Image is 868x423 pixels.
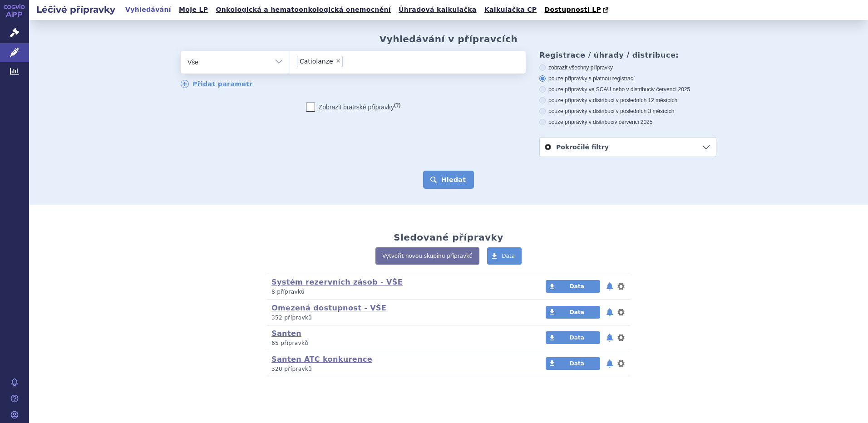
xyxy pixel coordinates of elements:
[502,253,515,259] span: Data
[176,4,211,16] a: Moje LP
[345,55,398,67] input: Catiolanze
[546,306,600,319] a: Data
[300,58,333,64] span: Catiolanze
[375,247,479,265] a: Vytvořit novou skupinu přípravků
[423,171,474,189] button: Hledat
[539,108,716,115] label: pouze přípravky v distribuci v posledních 3 měsících
[271,289,305,295] span: 8 přípravků
[271,329,301,338] a: Santen
[542,4,613,16] a: Dostupnosti LP
[616,281,626,292] button: nastavení
[394,232,503,243] h2: Sledované přípravky
[271,304,386,312] a: Omezená dostupnost - VŠE
[570,360,584,367] span: Data
[306,103,401,112] label: Zobrazit bratrské přípravky
[616,307,626,318] button: nastavení
[546,280,600,293] a: Data
[539,97,716,104] label: pouze přípravky v distribuci v posledních 12 měsících
[335,58,341,64] span: ×
[605,332,614,343] button: notifikace
[546,331,600,344] a: Data
[616,358,626,369] button: nastavení
[271,315,312,321] span: 352 přípravků
[546,357,600,370] a: Data
[29,3,123,16] h2: Léčivé přípravky
[540,138,716,157] a: Pokročilé filtry
[271,366,312,372] span: 320 přípravků
[570,283,584,290] span: Data
[487,247,522,265] a: Data
[181,80,253,88] a: Přidat parametr
[605,281,614,292] button: notifikace
[123,4,174,16] a: Vyhledávání
[539,86,716,93] label: pouze přípravky ve SCAU nebo v distribuci
[271,340,308,346] span: 65 přípravků
[539,51,716,59] h3: Registrace / úhrady / distribuce:
[380,34,518,44] h2: Vyhledávání v přípravcích
[652,86,690,93] span: v červenci 2025
[539,118,716,126] label: pouze přípravky v distribuci
[570,309,584,315] span: Data
[570,334,584,341] span: Data
[616,332,626,343] button: nastavení
[539,64,716,71] label: zobrazit všechny přípravky
[614,119,652,125] span: v červenci 2025
[482,4,540,16] a: Kalkulačka CP
[271,278,403,286] a: Systém rezervních zásob - VŠE
[271,355,372,364] a: Santen ATC konkurence
[605,358,614,369] button: notifikace
[213,4,394,16] a: Onkologická a hematoonkologická onemocnění
[544,6,601,13] span: Dostupnosti LP
[396,4,479,16] a: Úhradová kalkulačka
[605,307,614,318] button: notifikace
[394,102,400,108] abbr: (?)
[539,75,716,82] label: pouze přípravky s platnou registrací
